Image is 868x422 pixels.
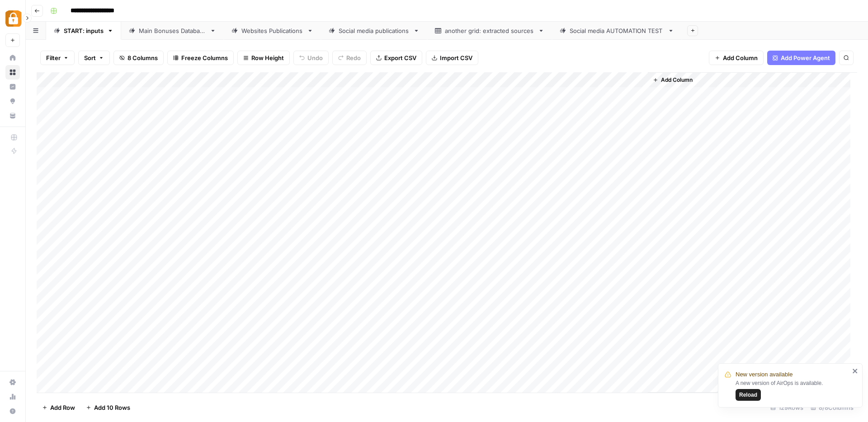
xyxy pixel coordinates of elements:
[5,80,20,94] a: Insights
[5,51,20,65] a: Home
[781,53,830,62] span: Add Power Agent
[5,94,20,108] a: Opportunities
[237,51,290,65] button: Row Height
[94,403,130,412] span: Add 10 Rows
[736,379,849,401] div: A new version of AirOps is available.
[370,51,422,65] button: Export CSV
[384,53,416,62] span: Export CSV
[321,22,427,40] a: Social media publications
[139,26,206,35] div: Main Bonuses Database
[46,53,61,62] span: Filter
[661,76,693,84] span: Add Column
[37,400,80,415] button: Add Row
[5,65,20,80] a: Browse
[224,22,321,40] a: Websites Publications
[852,367,859,375] button: close
[241,26,303,35] div: Websites Publications
[121,22,224,40] a: Main Bonuses Database
[739,391,757,399] span: Reload
[5,389,20,404] a: Usage
[50,403,75,412] span: Add Row
[127,53,158,62] span: 8 Columns
[80,400,136,415] button: Add 10 Rows
[293,51,329,65] button: Undo
[113,51,164,65] button: 8 Columns
[709,51,764,65] button: Add Column
[445,26,534,35] div: another grid: extracted sources
[46,22,121,40] a: START: inputs
[181,53,228,62] span: Freeze Columns
[807,400,857,415] div: 8/8 Columns
[649,74,696,86] button: Add Column
[767,400,807,415] div: 129 Rows
[570,26,664,35] div: Social media AUTOMATION TEST
[552,22,682,40] a: Social media AUTOMATION TEST
[440,53,472,62] span: Import CSV
[307,53,323,62] span: Undo
[332,51,367,65] button: Redo
[339,26,410,35] div: Social media publications
[5,108,20,123] a: Your Data
[346,53,361,62] span: Redo
[426,51,478,65] button: Import CSV
[736,389,761,401] button: Reload
[84,53,96,62] span: Sort
[64,26,104,35] div: START: inputs
[5,10,22,27] img: Adzz Logo
[5,7,20,30] button: Workspace: Adzz
[723,53,758,62] span: Add Column
[736,370,793,379] span: New version available
[251,53,284,62] span: Row Height
[78,51,110,65] button: Sort
[5,375,20,389] a: Settings
[167,51,234,65] button: Freeze Columns
[767,51,835,65] button: Add Power Agent
[40,51,75,65] button: Filter
[427,22,552,40] a: another grid: extracted sources
[5,404,20,418] button: Help + Support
